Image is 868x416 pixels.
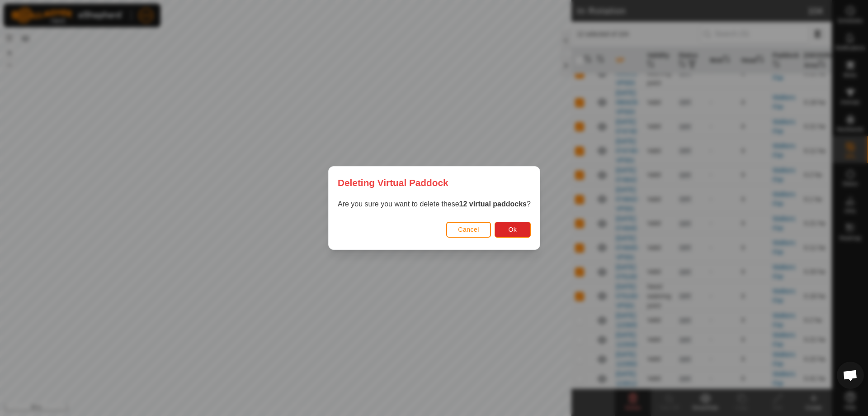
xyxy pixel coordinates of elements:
[508,226,517,233] span: Ok
[458,226,479,233] span: Cancel
[446,222,491,238] button: Cancel
[837,362,864,389] a: Open chat
[459,200,526,208] strong: 12 virtual paddocks
[338,200,531,208] span: Are you sure you want to delete these ?
[338,176,448,190] span: Deleting Virtual Paddock
[494,222,530,238] button: Ok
